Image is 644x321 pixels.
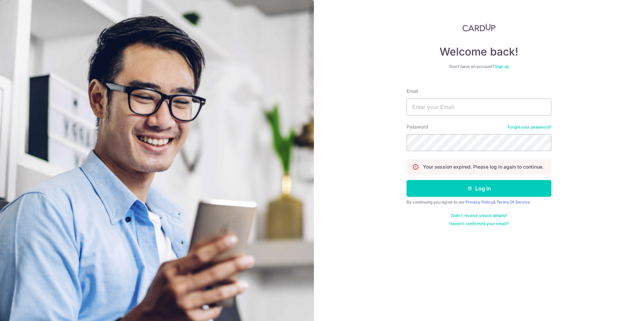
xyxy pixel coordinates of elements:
p: Your session expired. Please log in again to continue. [423,164,544,170]
div: Don’t have an account? [407,64,551,69]
a: Sign up [495,64,509,69]
a: Privacy Policy [465,200,493,205]
a: Haven't confirmed your email? [449,221,509,226]
input: Enter your Email [407,99,551,115]
label: Email [407,88,418,95]
img: CardUp Logo [462,24,495,32]
label: Password [407,123,428,130]
a: Terms Of Service [496,200,530,205]
a: Forgot your password? [508,124,551,130]
a: Didn't receive unlock details? [451,213,507,218]
div: By continuing you agree to our & [407,200,551,205]
h4: Welcome back! [407,45,551,59]
button: Log in [407,180,551,197]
